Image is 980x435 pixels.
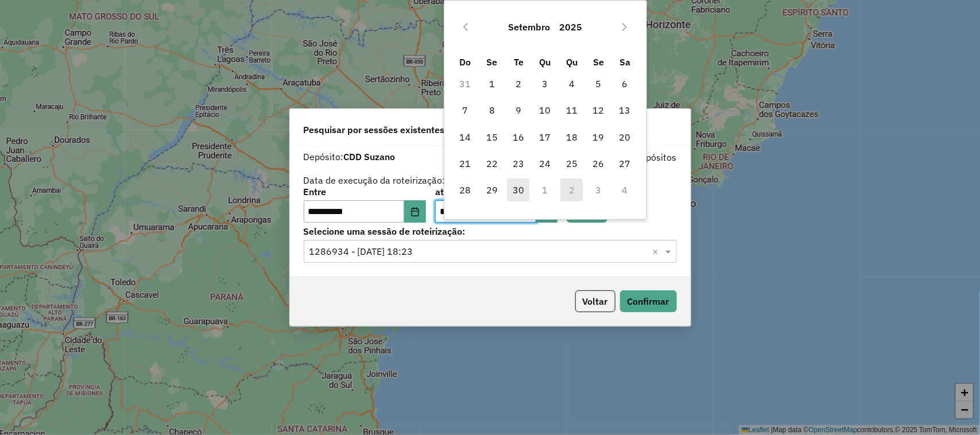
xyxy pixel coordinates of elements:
td: 5 [585,71,611,97]
span: 3 [534,72,557,95]
span: 11 [560,99,583,122]
td: 26 [585,150,611,177]
span: 21 [454,152,477,175]
td: 2 [505,71,532,97]
button: Choose Month [503,13,555,41]
span: Pesquisar por sessões existentes [304,123,445,137]
span: 28 [454,178,477,201]
span: 6 [614,72,637,95]
span: 22 [481,152,503,175]
td: 29 [479,177,505,203]
td: 16 [505,124,532,150]
button: Next Month [615,18,634,36]
span: 14 [454,126,477,149]
span: 4 [560,72,583,95]
button: Confirmar [620,290,677,312]
td: 10 [532,97,558,123]
label: Depósito: [304,150,396,164]
span: 12 [587,99,610,122]
span: 16 [507,126,530,149]
span: Sa [619,56,630,68]
td: 2 [559,177,585,203]
span: 25 [560,152,583,175]
td: 22 [479,150,505,177]
span: 15 [481,126,503,149]
td: 19 [585,124,611,150]
span: 18 [560,126,583,149]
td: 30 [505,177,532,203]
td: 6 [612,71,638,97]
span: 20 [614,126,637,149]
span: 17 [534,126,557,149]
span: Do [460,56,471,68]
td: 1 [532,177,558,203]
span: 29 [481,178,503,201]
span: 8 [481,99,503,122]
td: 21 [452,150,478,177]
button: Choose Date [404,200,426,223]
td: 24 [532,150,558,177]
span: 2 [507,72,530,95]
span: 7 [454,99,477,122]
td: 17 [532,124,558,150]
td: 1 [479,71,505,97]
td: 4 [612,177,638,203]
strong: CDD Suzano [344,151,396,162]
td: 23 [505,150,532,177]
td: 11 [559,97,585,123]
span: 19 [587,126,610,149]
button: Previous Month [456,18,475,36]
span: Te [514,56,524,68]
td: 14 [452,124,478,150]
span: Se [593,56,604,68]
span: 13 [614,99,637,122]
span: 23 [507,152,530,175]
button: Choose Year [555,13,587,41]
span: Clear all [653,244,663,258]
td: 4 [559,71,585,97]
td: 3 [585,177,611,203]
td: 12 [585,97,611,123]
label: Entre [304,185,426,199]
button: Voltar [575,290,615,312]
td: 18 [559,124,585,150]
span: 27 [614,152,637,175]
span: 24 [534,152,557,175]
td: 28 [452,177,478,203]
span: 30 [507,178,530,201]
span: Se [486,56,497,68]
label: Selecione uma sessão de roteirização: [304,224,677,238]
span: 9 [507,99,530,122]
span: Qu [540,56,551,68]
span: Qu [566,56,578,68]
span: 26 [587,152,610,175]
td: 31 [452,71,478,97]
td: 3 [532,71,558,97]
span: 1 [481,72,503,95]
span: 10 [534,99,557,122]
td: 9 [505,97,532,123]
td: 8 [479,97,505,123]
span: 5 [587,72,610,95]
td: 20 [612,124,638,150]
label: Data de execução da roteirização: [304,173,446,187]
td: 13 [612,97,638,123]
td: 25 [559,150,585,177]
label: até [435,185,557,199]
td: 15 [479,124,505,150]
td: 7 [452,97,478,123]
td: 27 [612,150,638,177]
